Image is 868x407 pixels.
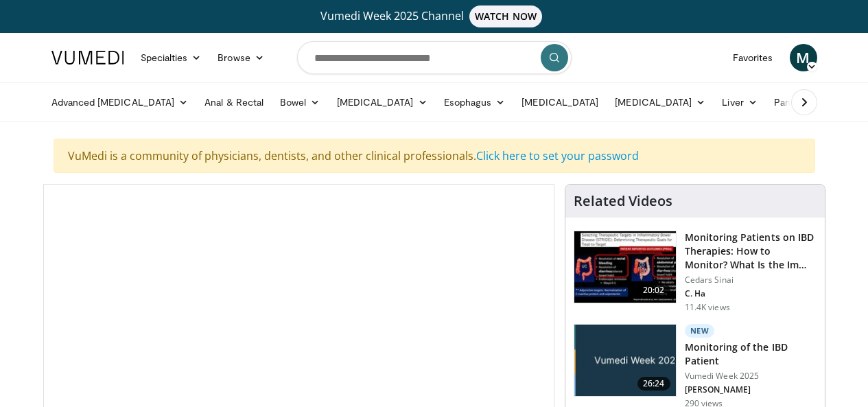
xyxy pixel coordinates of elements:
[476,148,639,163] a: Click here to set your password
[685,340,817,368] h3: Monitoring of the IBD Patient
[637,377,670,391] span: 26:24
[297,41,572,74] input: Search topics, interventions
[637,283,670,297] span: 20:02
[685,371,817,382] p: Vumedi Week 2025
[469,5,542,27] span: WATCH NOW
[513,89,607,116] a: [MEDICAL_DATA]
[725,44,782,71] a: Favorites
[43,89,197,116] a: Advanced [MEDICAL_DATA]
[54,139,815,173] div: VuMedi is a community of physicians, dentists, and other clinical professionals.
[329,89,436,116] a: [MEDICAL_DATA]
[685,324,715,338] p: New
[685,288,817,299] p: C. Ha
[574,231,817,313] a: 20:02 Monitoring Patients on IBD Therapies: How to Monitor? What Is the Im… Cedars Sinai C. Ha 11...
[54,5,815,27] a: Vumedi Week 2025 ChannelWATCH NOW
[196,89,272,116] a: Anal & Rectal
[272,89,328,116] a: Bowel
[51,51,124,65] img: VuMedi Logo
[574,231,676,303] img: 609225da-72ea-422a-b68c-0f05c1f2df47.150x105_q85_crop-smart_upscale.jpg
[132,44,210,71] a: Specialties
[685,384,817,395] p: [PERSON_NAME]
[436,89,514,116] a: Esophagus
[574,325,676,396] img: 1cae00d2-7872-40b8-a62d-2abaa5df9c20.jpg.150x105_q85_crop-smart_upscale.jpg
[607,89,714,116] a: [MEDICAL_DATA]
[685,302,730,313] p: 11.4K views
[574,193,672,209] h4: Related Videos
[790,44,817,71] a: M
[714,89,765,116] a: Liver
[685,275,817,286] p: Cedars Sinai
[209,44,272,71] a: Browse
[685,231,817,272] h3: Monitoring Patients on IBD Therapies: How to Monitor? What Is the Im…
